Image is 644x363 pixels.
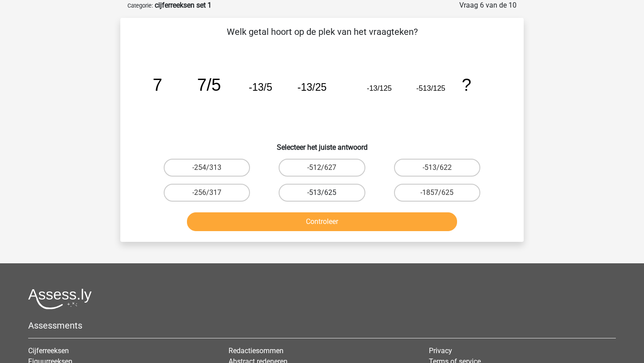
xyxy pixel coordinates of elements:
tspan: -13/5 [249,81,272,93]
tspan: 7/5 [197,75,221,94]
img: Assessly logo [28,288,92,309]
label: -1857/625 [394,184,480,202]
label: -512/627 [279,159,365,177]
tspan: -13/25 [297,81,326,93]
label: -513/625 [279,184,365,202]
h6: Selecteer het juiste antwoord [135,136,509,152]
label: -254/313 [164,159,250,177]
a: Privacy [429,346,452,355]
tspan: 7 [153,75,162,94]
button: Controleer [187,212,458,231]
tspan: -513/125 [416,84,445,92]
a: Cijferreeksen [28,346,69,355]
label: -256/317 [164,184,250,202]
tspan: -13/125 [367,84,392,92]
h5: Assessments [28,320,616,331]
label: -513/622 [394,159,480,177]
small: Categorie: [127,2,153,9]
strong: cijferreeksen set 1 [155,1,212,9]
tspan: ? [462,75,471,94]
p: Welk getal hoort op de plek van het vraagteken? [135,25,509,38]
a: Redactiesommen [229,346,284,355]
